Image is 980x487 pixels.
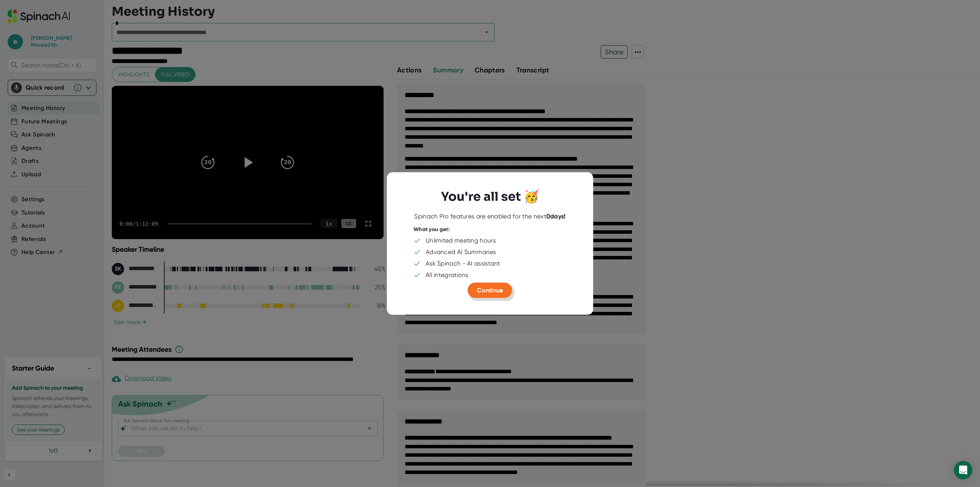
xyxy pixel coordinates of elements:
span: Continue [477,286,503,294]
b: 0 days! [546,213,566,220]
div: Unlimited meeting hours [426,236,496,244]
div: Ask Spinach - AI assistant [426,259,500,267]
h3: You're all set 🥳 [441,189,539,204]
div: Advanced AI Summaries [426,248,496,256]
div: All integrations [426,271,469,279]
div: What you get: [413,226,450,233]
div: Spinach Pro features are enabled for the next [414,213,565,220]
button: Continue [468,282,512,298]
div: Open Intercom Messenger [954,461,972,479]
